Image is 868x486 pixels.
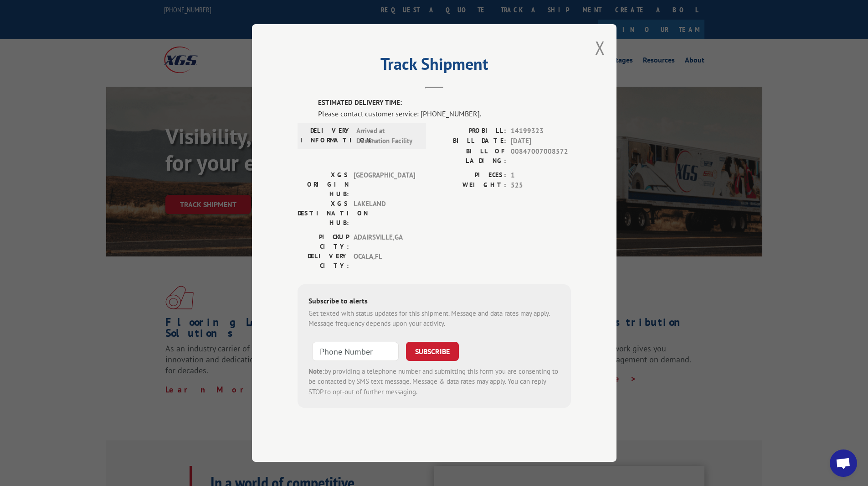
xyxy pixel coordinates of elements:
label: BILL DATE: [434,136,506,146]
h2: Track Shipment [298,57,571,75]
span: 1 [511,170,571,181]
label: BILL OF LADING: [434,146,506,166]
button: SUBSCRIBE [406,342,459,361]
label: XGS DESTINATION HUB: [298,199,349,228]
div: Get texted with status updates for this shipment. Message and data rates may apply. Message frequ... [308,308,560,329]
strong: Note: [308,367,324,376]
div: Open chat [830,449,857,477]
label: WEIGHT: [434,180,506,191]
span: [DATE] [511,136,571,146]
span: OCALA , FL [354,251,415,271]
span: [GEOGRAPHIC_DATA] [354,170,415,199]
label: PROBILL: [434,126,506,136]
label: DELIVERY INFORMATION: [300,126,352,146]
div: Subscribe to alerts [308,295,560,308]
label: PICKUP CITY: [298,232,349,251]
span: 14199323 [511,126,571,136]
span: LAKELAND [354,199,415,228]
span: ADAIRSVILLE , GA [354,232,415,251]
label: ESTIMATED DELIVERY TIME: [318,98,571,108]
label: XGS ORIGIN HUB: [298,170,349,199]
div: Please contact customer service: [PHONE_NUMBER]. [318,108,571,119]
span: Arrived at Destination Facility [356,126,418,146]
div: by providing a telephone number and submitting this form you are consenting to be contacted by SM... [308,366,560,397]
button: Close modal [595,36,605,60]
label: DELIVERY CITY: [298,251,349,271]
input: Phone Number [312,342,399,361]
span: 525 [511,180,571,191]
label: PIECES: [434,170,506,181]
span: 00847007008572 [511,146,571,166]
